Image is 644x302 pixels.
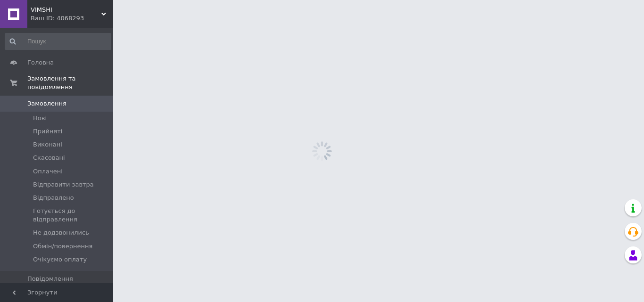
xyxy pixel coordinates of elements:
span: Замовлення [27,99,66,108]
div: Ваш ID: 4068293 [31,14,113,23]
span: Оплачені [33,167,63,176]
span: Головна [27,58,54,67]
span: Очікуємо оплату [33,255,87,264]
span: Обмін/повернення [33,242,92,251]
span: Скасовані [33,154,65,162]
span: Нові [33,114,47,122]
span: Готується до відправлення [33,207,110,224]
span: Виконані [33,140,62,149]
span: Відправлено [33,194,74,202]
span: Не додзвонились [33,229,89,237]
span: Замовлення та повідомлення [27,74,113,91]
span: VIMSHI [31,6,101,14]
span: Відправити завтра [33,180,94,189]
input: Пошук [5,33,111,50]
span: Прийняті [33,127,62,136]
span: Повідомлення [27,275,73,283]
